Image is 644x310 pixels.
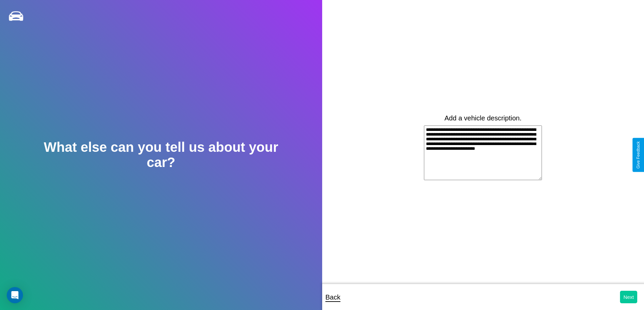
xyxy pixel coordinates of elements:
[445,114,522,122] label: Add a vehicle description.
[326,291,340,303] p: Back
[32,140,290,170] h2: What else can you tell us about your car?
[620,291,637,303] button: Next
[7,287,23,303] div: Open Intercom Messenger
[636,141,641,169] div: Give Feedback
